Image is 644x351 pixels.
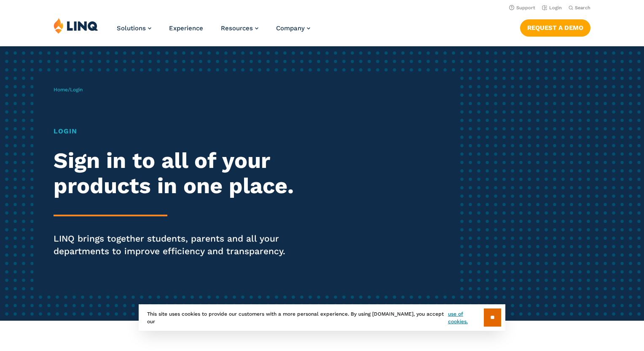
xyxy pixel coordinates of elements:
span: / [54,87,83,93]
a: Login [542,5,562,11]
h1: Login [54,126,302,136]
a: Support [509,5,535,11]
span: Search [575,5,590,11]
a: Solutions [117,24,151,32]
span: Resources [221,24,253,32]
p: LINQ brings together students, parents and all your departments to improve efficiency and transpa... [54,232,302,258]
a: Request a Demo [520,19,590,36]
h2: Sign in to all of your products in one place. [54,148,302,199]
button: Open Search Bar [569,5,590,11]
nav: Primary Navigation [117,18,310,45]
a: Company [276,24,310,32]
span: Solutions [117,24,146,32]
span: Company [276,24,305,32]
a: Experience [169,24,203,32]
div: This site uses cookies to provide our customers with a more personal experience. By using [DOMAIN... [139,304,505,331]
nav: Button Navigation [520,18,590,36]
a: use of cookies. [448,310,484,325]
img: LINQ | K‑12 Software [54,18,98,34]
span: Login [70,87,83,93]
a: Home [54,87,68,93]
a: Resources [221,24,258,32]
